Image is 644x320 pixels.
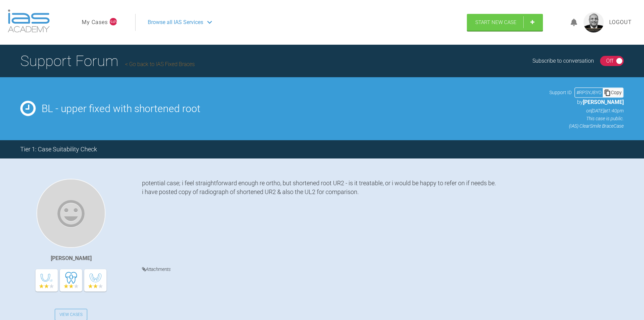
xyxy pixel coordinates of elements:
div: Copy [603,88,623,97]
a: Go back to IAS Fixed Braces [125,61,195,67]
p: by [549,98,624,107]
span: Start New Case [475,19,517,25]
img: logo-light.3e3ef733.png [8,9,50,33]
span: NaN [110,18,117,25]
a: Logout [609,18,632,27]
div: potential case; i feel straightforward enough re ortho, but shortened root UR2 - is it treatable,... [142,179,624,255]
h2: BL - upper fixed with shortened root [42,104,543,114]
a: My Cases [82,18,108,27]
div: Off [606,57,613,65]
div: Subscribe to conversation [532,57,594,65]
p: (IAS) ClearSmile Brace Case [549,122,624,130]
h1: Support Forum [20,49,195,73]
h4: Attachments [142,265,624,274]
img: profile.png [583,12,604,33]
p: on [DATE] at 1:40pm [549,107,624,114]
p: This case is public. [549,115,624,122]
span: Support ID [549,89,572,96]
div: Tier 1: Case Suitability Check [20,145,97,154]
img: Billy Campbell [37,179,105,248]
div: # RPSYJ8YO [575,89,603,96]
span: Browse all IAS Services [148,18,203,27]
a: Start New Case [467,14,543,31]
div: [PERSON_NAME] [51,254,92,263]
span: [PERSON_NAME] [583,99,624,105]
